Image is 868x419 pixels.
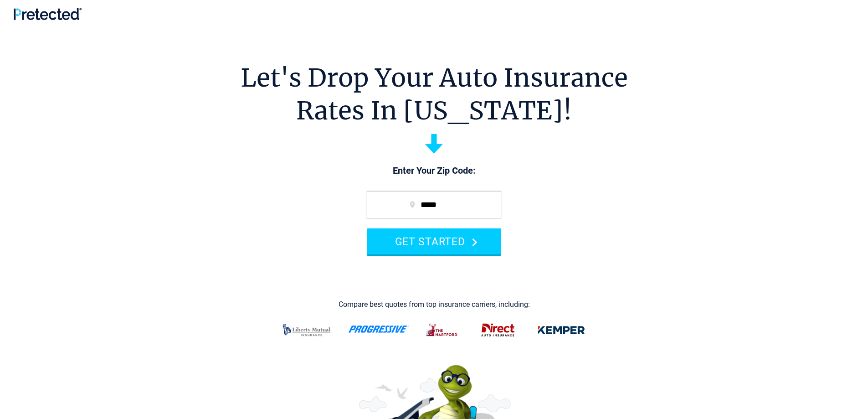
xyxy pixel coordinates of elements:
img: liberty [277,318,337,342]
img: Pretected Logo [14,8,82,20]
img: progressive [348,326,409,333]
img: direct [476,318,520,342]
img: thehartford [420,318,465,342]
h1: Let's Drop Your Auto Insurance Rates In [US_STATE]! [241,62,628,127]
input: zip code [367,191,501,218]
div: Compare best quotes from top insurance carriers, including: [339,300,530,309]
img: kemper [531,318,591,342]
p: Enter Your Zip Code: [358,165,510,177]
button: GET STARTED [367,228,501,254]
